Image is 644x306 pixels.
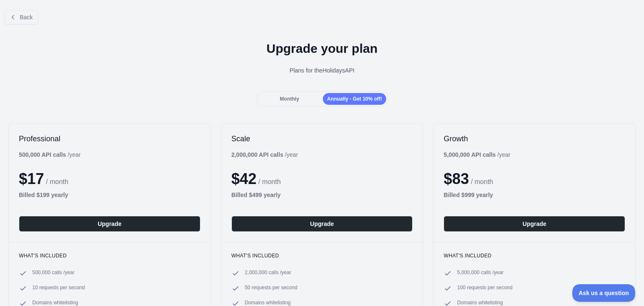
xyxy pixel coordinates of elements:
span: $ 42 [231,170,257,187]
h2: Growth [444,134,625,144]
h2: Scale [231,134,413,144]
b: 2,000,000 API calls [231,151,283,158]
b: 5,000,000 API calls [444,151,496,158]
iframe: Toggle Customer Support [572,284,636,302]
div: / year [231,150,298,159]
div: / year [444,150,510,159]
span: $ 83 [444,170,469,187]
